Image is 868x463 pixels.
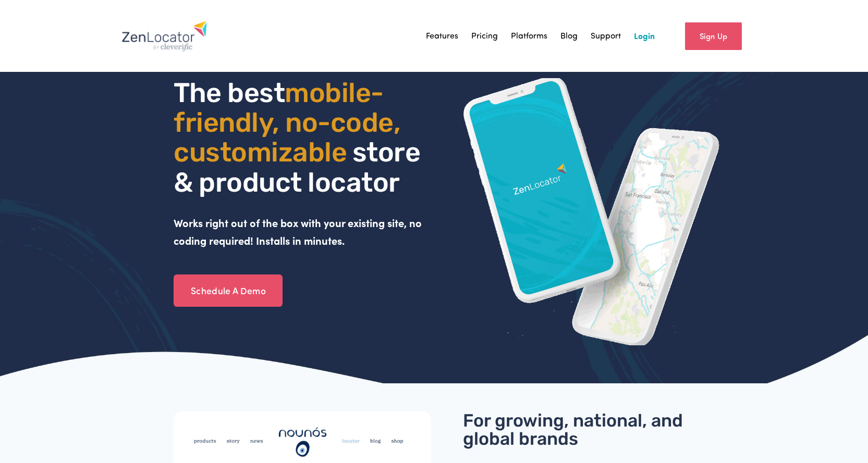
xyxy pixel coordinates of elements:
[121,20,207,52] img: Zenlocator
[463,410,687,450] span: For growing, national, and global brands
[174,77,406,168] span: mobile- friendly, no-code, customizable
[174,274,283,307] a: Schedule A Demo
[591,28,621,44] a: Support
[174,77,285,109] span: The best
[426,28,458,44] a: Features
[634,28,655,44] a: Login
[560,28,578,44] a: Blog
[174,216,424,247] strong: Works right out of the box with your existing site, no coding required! Installs in minutes.
[463,78,720,345] img: ZenLocator phone mockup gif
[511,28,547,44] a: Platforms
[174,136,426,198] span: store & product locator
[471,28,498,44] a: Pricing
[685,22,742,50] a: Sign Up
